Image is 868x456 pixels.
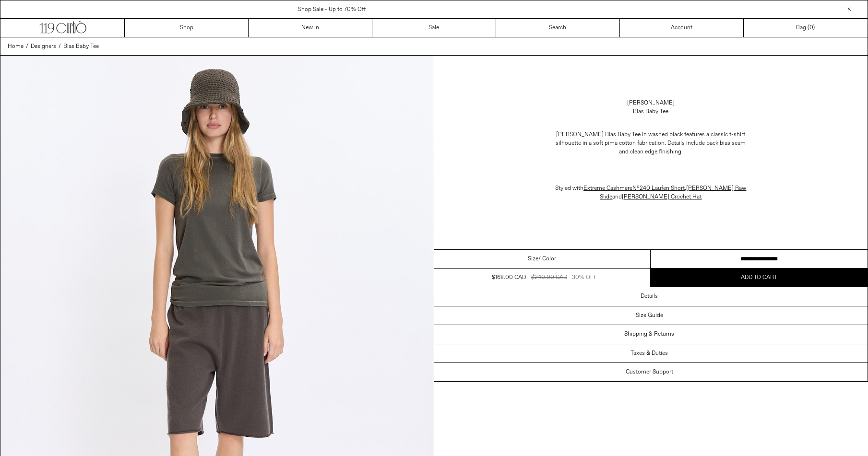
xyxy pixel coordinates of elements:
[372,19,496,37] a: Sale
[59,42,61,51] span: /
[633,107,668,116] div: Bias Baby Tee
[636,312,663,319] h3: Size Guide
[626,369,673,375] h3: Customer Support
[63,42,99,51] a: Bias Baby Tee
[630,350,668,357] h3: Taxes & Duties
[63,43,99,50] span: Bias Baby Tee
[622,193,702,201] a: [PERSON_NAME] Crochet Hat
[555,126,747,161] p: [PERSON_NAME] Bias Baby Tee in washed black features a classic t-shirt silhouette in a soft pima ...
[744,19,868,37] a: Bag ()
[249,19,372,37] a: New In
[26,42,28,51] span: /
[632,185,685,192] a: N°240 Laufen Short
[620,19,744,37] a: Account
[496,19,620,37] a: Search
[572,273,597,282] div: 30% OFF
[298,6,366,13] a: Shop Sale - Up to 70% Off
[641,293,658,300] h3: Details
[31,43,56,50] span: Designers
[8,42,24,51] a: Home
[627,99,675,107] a: [PERSON_NAME]
[741,274,777,281] span: Add to cart
[809,23,815,32] span: )
[8,43,24,50] span: Home
[125,19,249,37] a: Shop
[31,42,56,51] a: Designers
[531,273,567,282] div: $240.00 CAD
[555,185,746,201] span: Styled with , and
[624,331,674,338] h3: Shipping & Returns
[583,185,632,192] a: Extreme Cashmere
[492,273,526,282] div: $168.00 CAD
[651,269,868,287] button: Add to cart
[538,255,556,263] span: / Color
[528,255,538,263] span: Size
[809,24,813,32] span: 0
